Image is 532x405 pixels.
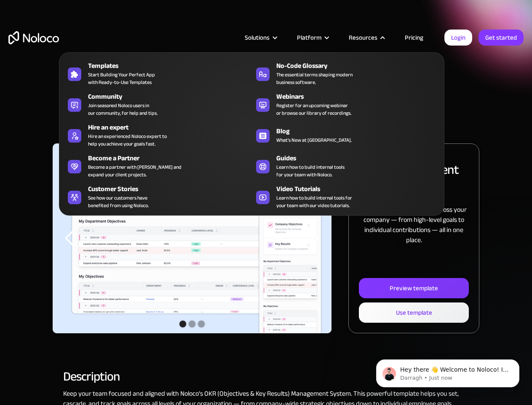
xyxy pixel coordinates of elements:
[64,121,251,149] a: Hire an expertHire an experienced Noloco expert tohelp you achieve your goals fast.
[298,143,331,333] div: next slide
[359,205,469,245] p: Track and align objectives across your company — from high-level goals to individual contribution...
[359,278,469,298] a: Preview template
[88,61,255,71] div: Templates
[252,90,440,119] a: WebinarsRegister for an upcoming webinaror browse our library of recordings.
[276,126,444,136] div: Blog
[276,71,353,86] span: The essential terms shaping modern business software.
[88,122,255,132] div: Hire an expert
[276,61,444,71] div: No-Code Glossary
[179,321,186,327] div: Show slide 1 of 3
[64,90,251,119] a: CommunityJoin seasoned Noloco users inour community, for help and tips.
[359,302,469,323] a: Use template
[59,40,444,216] nav: Resources
[53,143,331,333] div: 1 of 3
[364,342,532,401] iframe: Intercom notifications message
[53,143,331,333] div: carousel
[8,31,59,44] a: home
[252,121,440,149] a: BlogWhat's New at [GEOGRAPHIC_DATA].
[444,30,472,46] a: Login
[88,71,155,86] span: Start Building Your Perfect App with Ready-to-Use Templates
[64,59,251,88] a: TemplatesStart Building Your Perfect Appwith Ready-to-Use Templates
[189,321,195,327] div: Show slide 2 of 3
[88,163,182,178] div: Become a partner with [PERSON_NAME] and expand your client projects.
[252,182,440,211] a: Video TutorialsLearn how to build internal tools foryour team with our video tutorials.
[64,151,251,180] a: Become a PartnerBecome a partner with [PERSON_NAME] andexpand your client projects.
[63,373,469,380] h2: Description
[276,163,345,178] span: Learn how to build internal tools for your team with Noloco.
[245,32,270,43] div: Solutions
[394,32,434,43] a: Pricing
[88,153,255,163] div: Become a Partner
[276,194,352,209] span: Learn how to build internal tools for your team with our video tutorials.
[198,321,205,327] div: Show slide 3 of 3
[252,59,440,88] a: No-Code GlossaryThe essential terms shaping modernbusiness software.
[276,136,352,144] span: What's New at [GEOGRAPHIC_DATA].
[276,102,351,117] span: Register for an upcoming webinar or browse our library of recordings.
[88,194,149,209] span: See how our customers have benefited from using Noloco.
[286,32,338,43] div: Platform
[349,32,377,43] div: Resources
[64,182,251,211] a: Customer StoriesSee how our customers havebenefited from using Noloco.
[276,184,444,194] div: Video Tutorials
[338,32,394,43] div: Resources
[390,283,438,294] div: Preview template
[396,307,432,318] div: Use template
[88,102,158,117] span: Join seasoned Noloco users in our community, for help and tips.
[88,184,255,194] div: Customer Stories
[276,92,444,102] div: Webinars
[88,132,167,148] div: Hire an experienced Noloco expert to help you achieve your goals fast.
[276,153,444,163] div: Guides
[479,30,524,46] a: Get started
[53,143,86,333] div: previous slide
[252,151,440,180] a: GuidesLearn how to build internal toolsfor your team with Noloco.
[88,92,255,102] div: Community
[234,32,286,43] div: Solutions
[297,32,321,43] div: Platform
